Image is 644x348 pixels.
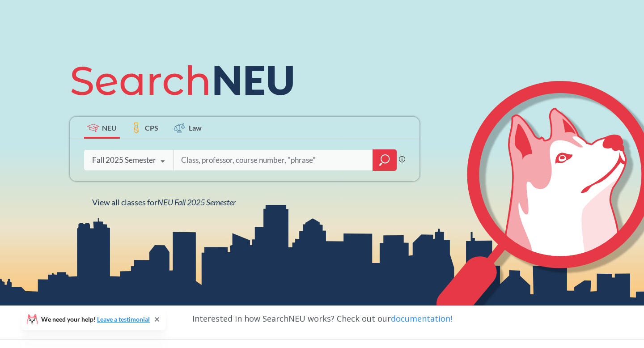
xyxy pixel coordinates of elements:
div: Fall 2025 Semester [92,155,156,165]
span: View all classes for [92,197,236,207]
svg: magnifying glass [379,154,390,166]
span: NEU [102,123,117,133]
a: documentation! [391,313,452,324]
span: CPS [145,123,158,133]
span: Law [189,123,202,133]
span: NEU Fall 2025 Semester [157,197,236,207]
div: magnifying glass [373,149,397,171]
input: Class, professor, course number, "phrase" [180,151,366,170]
